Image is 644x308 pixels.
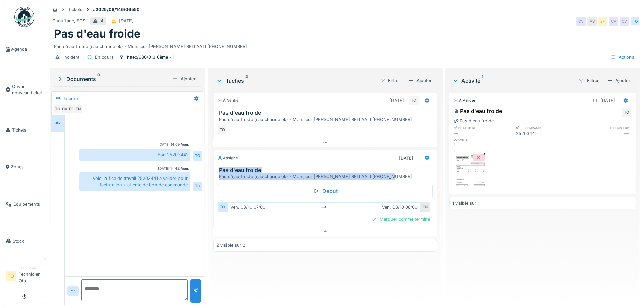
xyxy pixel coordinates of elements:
[6,271,16,281] li: TO
[11,46,43,52] span: Agenda
[54,27,140,40] h1: Pas d'eau froide
[68,6,82,13] div: Tickets
[3,222,46,260] a: Stock
[14,7,34,27] img: Badge_color-CXgf-gQk.svg
[219,167,434,173] h3: Pas d'eau froide
[574,126,631,130] h6: fournisseur
[218,155,238,161] div: Assigné
[11,164,43,170] span: Zones
[12,127,43,133] span: Tickets
[609,17,618,26] div: CV
[607,52,637,62] div: Actions
[90,6,142,13] strong: #2025/08/146/06550
[218,202,227,212] div: TO
[79,149,190,161] div: Bon 25203441
[389,97,404,104] div: [DATE]
[13,201,43,207] span: Équipements
[181,166,189,171] div: Vous
[219,110,434,116] h3: Pas d'eau froide
[158,142,180,147] div: [DATE] 14:09
[421,202,430,212] div: EN
[409,96,419,105] div: TO
[53,104,63,114] div: TO
[52,18,85,24] div: Chauffage, ECS
[13,238,43,244] span: Stock
[19,266,43,271] div: Technicien
[227,202,420,212] div: ven. 03/10 07:00 ven. 03/10 08:00
[216,242,245,248] div: 2 visible sur 2
[622,108,631,117] div: TO
[406,76,434,85] div: Ajouter
[19,266,43,287] li: Technicien Otb
[516,130,574,137] div: 25203441
[158,166,180,171] div: [DATE] 14:42
[630,17,640,26] div: TO
[454,130,511,137] div: —
[216,77,374,85] div: Tâches
[54,41,636,50] div: Pas d'eau froide (eau chaude ok) - Monsieur [PERSON_NAME] BELLAALI [PHONE_NUMBER]
[454,126,511,130] h6: n° de facture
[454,107,502,115] div: Pas d'eau froide
[119,18,134,24] div: [DATE]
[218,98,240,103] div: À vérifier
[127,54,174,61] div: haec/680/013 6ème - 1
[3,186,46,223] a: Équipements
[377,76,403,86] div: Filtrer
[245,77,248,85] sup: 2
[3,68,46,112] a: Ouvrir nouveau ticket
[452,77,573,85] div: Activité
[73,104,83,114] div: EN
[79,172,190,191] div: Voici la fice de travail 25203441 a valider pour facturation + attente de bon de commande
[482,77,483,85] sup: 1
[399,155,413,161] div: [DATE]
[454,137,511,142] h6: quantité
[587,17,597,26] div: AB
[516,126,574,130] h6: n° de commande
[576,17,586,26] div: CV
[64,95,78,102] div: Interne
[574,130,631,137] div: —
[60,104,69,114] div: CV
[598,17,607,26] div: EF
[181,142,189,147] div: Vous
[452,200,479,206] div: 1 visible sur 1
[600,97,615,104] div: [DATE]
[3,112,46,149] a: Tickets
[170,74,198,84] div: Ajouter
[101,18,103,24] div: 4
[454,118,494,124] div: Pas d'eau froide
[95,54,114,61] div: En cours
[219,173,434,180] div: Pas d'eau froide (eau chaude ok) - Monsieur [PERSON_NAME] BELLAALI [PHONE_NUMBER]
[97,75,100,83] sup: 0
[57,75,170,83] div: Documents
[576,76,602,86] div: Filtrer
[620,17,629,26] div: CV
[454,142,511,148] div: 1
[219,116,434,123] div: Pas d'eau froide (eau chaude ok) - Monsieur [PERSON_NAME] BELLAALI [PHONE_NUMBER]
[67,104,76,114] div: EF
[12,83,43,96] span: Ouvrir nouveau ticket
[63,54,79,61] div: Incident
[218,184,432,198] div: Début
[3,31,46,68] a: Agenda
[455,153,486,187] img: kg6g63ly2jy2k1yigzojfmk7yles
[604,76,633,85] div: Ajouter
[6,266,43,288] a: TO TechnicienTechnicien Otb
[369,215,433,224] div: Marquer comme terminé
[3,148,46,186] a: Zones
[218,125,227,135] div: TO
[193,182,202,191] div: TO
[193,151,202,161] div: TO
[454,98,475,103] div: À valider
